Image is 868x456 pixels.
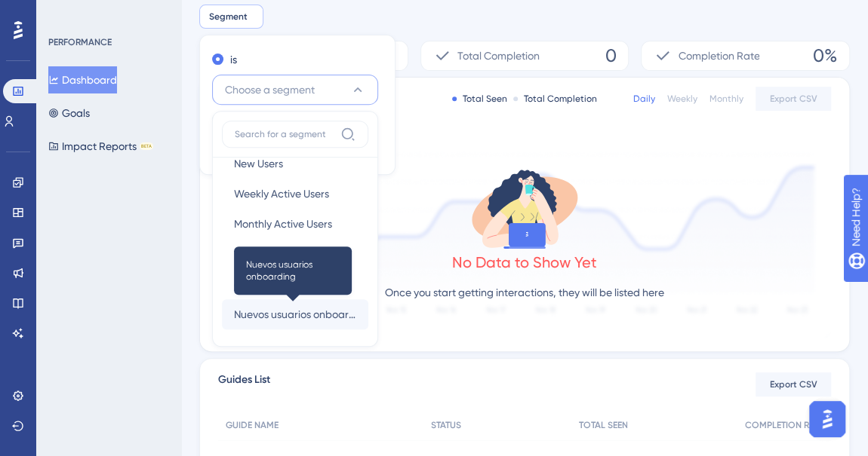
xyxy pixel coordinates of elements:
[457,47,540,65] span: Total Completion
[633,93,655,105] div: Daily
[431,419,461,431] span: STATUS
[805,396,850,442] iframe: UserGuiding AI Assistant Launcher
[745,419,823,431] span: COMPLETION RATE
[222,179,368,209] button: Weekly Active Users
[234,155,283,173] span: New Users
[48,36,112,48] div: PERFORMANCE
[234,305,356,323] span: Nuevos usuarios onboarding
[234,215,332,233] span: Monthly Active Users
[246,259,340,283] span: Nuevos usuarios onboarding
[209,11,248,23] span: Segment
[667,93,697,105] div: Weekly
[230,50,237,69] label: is
[222,299,368,329] button: Nuevos usuarios onboardingNuevos usuarios onboarding
[140,142,153,150] div: BETA
[770,93,817,105] span: Export CSV
[234,245,300,263] span: Inactive Users
[225,81,315,99] span: Choose a segment
[709,93,743,105] div: Monthly
[48,99,90,127] button: Goals
[212,75,378,105] button: Choose a segment
[218,371,270,398] span: Guides List
[578,419,627,431] span: TOTAL SEEN
[385,283,664,301] p: Once you start getting interactions, they will be listed here
[452,93,507,105] div: Total Seen
[813,44,837,68] span: 0%
[226,419,279,431] span: GUIDE NAME
[678,47,759,65] span: Completion Rate
[605,44,616,68] span: 0
[234,185,329,203] span: Weekly Active Users
[756,87,831,111] button: Export CSV
[513,93,597,105] div: Total Completion
[48,66,117,93] button: Dashboard
[452,252,597,273] div: No Data to Show Yet
[222,269,368,299] button: espanol users
[770,378,817,390] span: Export CSV
[48,133,153,160] button: Impact ReportsBETA
[756,372,831,396] button: Export CSV
[222,148,368,179] button: New Users
[222,239,368,269] button: Inactive Users
[235,128,334,140] input: Search for a segment
[222,209,368,239] button: Monthly Active Users
[35,4,94,22] span: Need Help?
